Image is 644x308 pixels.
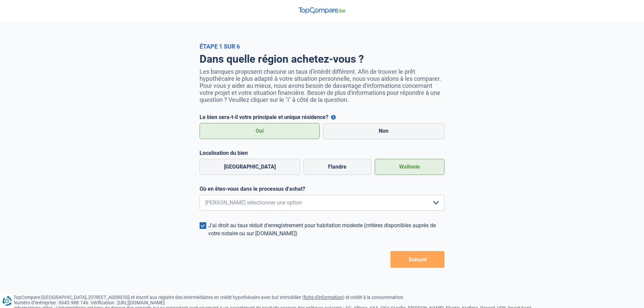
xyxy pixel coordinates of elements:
div: Étape 1 sur 6 [200,43,444,50]
label: Le bien sera-t-il votre principale et unique résidence? [200,114,444,120]
label: Non [323,123,445,139]
p: Les banques proposent chacune un taux d'intérêt différent. Afin de trouver le prêt hypothécaire l... [200,68,444,103]
label: Flandre [304,159,371,175]
label: Localisation du bien [200,150,444,156]
label: Oui [200,123,320,139]
h1: Dans quelle région achetez-vous ? [200,53,444,65]
label: Wallonie [375,159,444,175]
img: TopCompare Logo [299,7,345,14]
label: [GEOGRAPHIC_DATA] [200,159,300,175]
a: fiche d'information [304,295,343,300]
label: Où en êtes-vous dans le processus d'achat? [200,186,444,192]
div: J'ai droit au taux réduit d'enregistrement pour habitation modeste (critères disponibles auprès d... [208,222,444,238]
button: Le bien sera-t-il votre principale et unique résidence? [331,115,336,120]
button: Suivant [390,251,444,268]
